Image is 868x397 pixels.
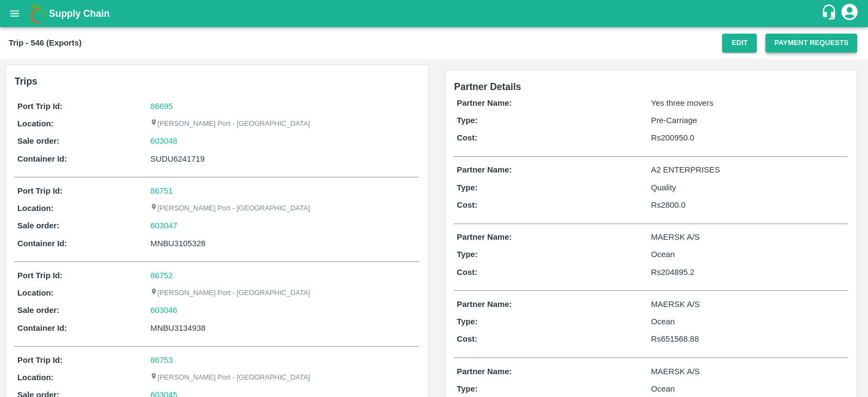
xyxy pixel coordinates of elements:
b: Cost: [457,335,477,343]
p: MAERSK A/S [651,298,845,310]
p: Ocean [651,316,845,328]
b: Cost: [457,268,477,277]
b: Port Trip Id: [17,187,62,195]
b: Trips [15,76,37,87]
div: SUDU6241719 [150,153,417,165]
p: Rs 204895.2 [651,266,845,278]
b: Type: [457,183,478,192]
button: open drawer [2,1,27,26]
a: 86752 [150,271,173,280]
div: MNBU3105328 [150,238,417,249]
b: Type: [457,385,478,393]
b: Container Id: [17,324,67,332]
p: Rs 651568.88 [651,333,845,345]
span: Partner Details [454,81,521,92]
div: MNBU3134938 [150,322,417,334]
p: [PERSON_NAME] Port - [GEOGRAPHIC_DATA] [150,373,310,383]
div: customer-support [821,4,840,23]
b: Location: [17,204,54,213]
a: 603046 [150,304,177,316]
a: 86753 [150,356,173,364]
a: 603048 [150,135,177,147]
a: Supply Chain [49,6,821,21]
b: Port Trip Id: [17,102,62,111]
b: Type: [457,317,478,326]
b: Location: [17,373,54,382]
b: Partner Name: [457,99,512,107]
p: Ocean [651,248,845,260]
p: MAERSK A/S [651,231,845,243]
p: Rs 200950.0 [651,132,845,144]
a: 86751 [150,187,173,195]
button: Edit [722,34,757,53]
div: account of current user [840,2,859,25]
b: Sale order: [17,137,60,145]
a: 603047 [150,220,177,232]
b: Type: [457,116,478,125]
b: Container Id: [17,239,67,248]
p: MAERSK A/S [651,366,845,377]
b: Trip - 546 (Exports) [9,39,81,47]
b: Sale order: [17,221,60,230]
b: Port Trip Id: [17,271,62,280]
b: Partner Name: [457,300,512,309]
b: Supply Chain [49,8,110,19]
b: Sale order: [17,306,60,315]
b: Location: [17,119,54,128]
b: Cost: [457,133,477,142]
p: [PERSON_NAME] Port - [GEOGRAPHIC_DATA] [150,119,310,129]
b: Type: [457,250,478,259]
p: [PERSON_NAME] Port - [GEOGRAPHIC_DATA] [150,203,310,214]
p: Yes three movers [651,97,845,109]
p: [PERSON_NAME] Port - [GEOGRAPHIC_DATA] [150,288,310,298]
b: Partner Name: [457,165,512,174]
p: A2 ENTERPRISES [651,164,845,176]
b: Container Id: [17,155,67,163]
b: Partner Name: [457,367,512,376]
b: Port Trip Id: [17,356,62,364]
p: Rs 2800.0 [651,199,845,211]
p: Ocean [651,383,845,395]
b: Location: [17,289,54,297]
img: logo [27,3,49,24]
a: 86695 [150,102,173,111]
p: Pre-Carriage [651,114,845,126]
b: Cost: [457,201,477,209]
p: Quality [651,182,845,194]
button: Payment Requests [765,34,857,53]
b: Partner Name: [457,233,512,241]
